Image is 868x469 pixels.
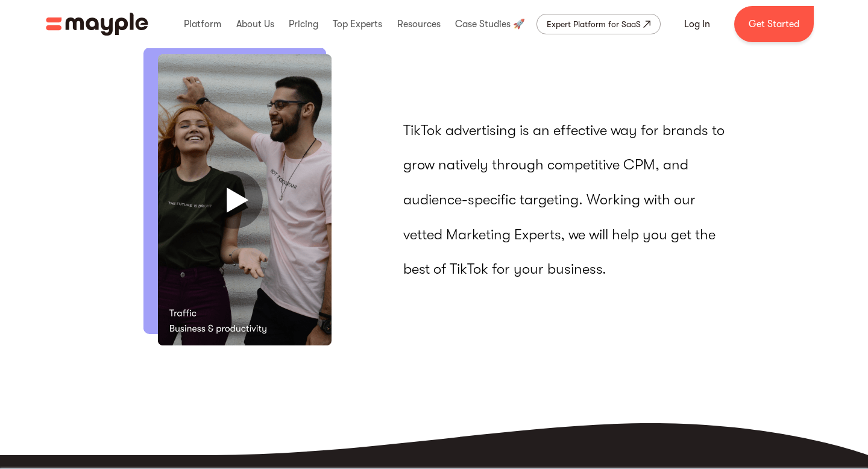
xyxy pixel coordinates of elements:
a: home [46,13,148,36]
div: About Us [233,5,277,43]
div: Pricing [286,5,321,43]
p: TikTok advertising is an effective way for brands to grow natively through competitive CPM, and a... [403,113,725,287]
div: Platform [181,5,224,43]
a: Get Started [734,6,814,42]
a: Log In [670,10,725,39]
div: Expert Platform for SaaS [547,17,641,31]
a: Expert Platform for SaaS [536,14,661,34]
iframe: Chat Widget [808,411,868,469]
img: Mayple logo [46,13,148,36]
div: Resources [394,5,444,43]
div: Top Experts [330,5,385,43]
